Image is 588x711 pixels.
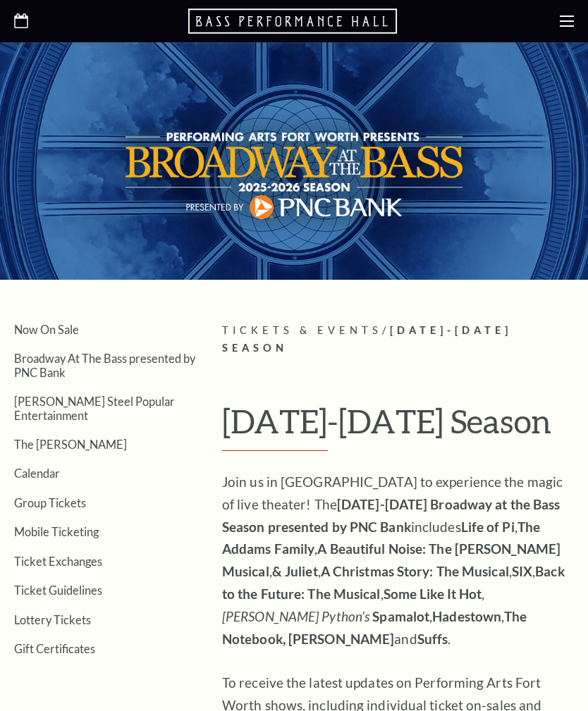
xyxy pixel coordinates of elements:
[14,466,60,480] a: Calendar
[14,583,102,597] a: Ticket Guidelines
[222,324,382,336] span: Tickets & Events
[14,438,127,451] a: The [PERSON_NAME]
[384,586,482,602] strong: Some Like It Hot
[222,608,369,624] em: [PERSON_NAME] Python’s
[432,608,501,624] strong: Hadestown
[222,403,574,451] h1: [DATE]-[DATE] Season
[14,352,195,378] a: Broadway At The Bass presented by PNC Bank
[512,563,532,579] strong: SIX
[222,540,561,579] strong: A Beautiful Noise: The [PERSON_NAME] Musical
[14,525,99,538] a: Mobile Ticketing
[321,563,509,579] strong: A Christmas Story: The Musical
[372,608,429,624] strong: Spamalot
[14,395,175,421] a: [PERSON_NAME] Steel Popular Entertainment
[417,631,448,647] strong: Suffs
[272,563,318,579] strong: & Juliet
[222,471,574,651] p: Join us in [GEOGRAPHIC_DATA] to experience the magic of live theater! The includes , , , , , , , ...
[14,323,79,336] a: Now On Sale
[222,563,565,602] strong: Back to the Future: The Musical
[222,324,512,354] span: [DATE]-[DATE] Season
[14,613,91,626] a: Lottery Tickets
[461,519,515,535] strong: Life of Pi
[14,496,86,509] a: Group Tickets
[222,322,574,357] p: /
[14,555,102,568] a: Ticket Exchanges
[222,496,560,535] strong: [DATE]-[DATE] Broadway at the Bass Season presented by PNC Bank
[14,642,95,655] a: Gift Certificates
